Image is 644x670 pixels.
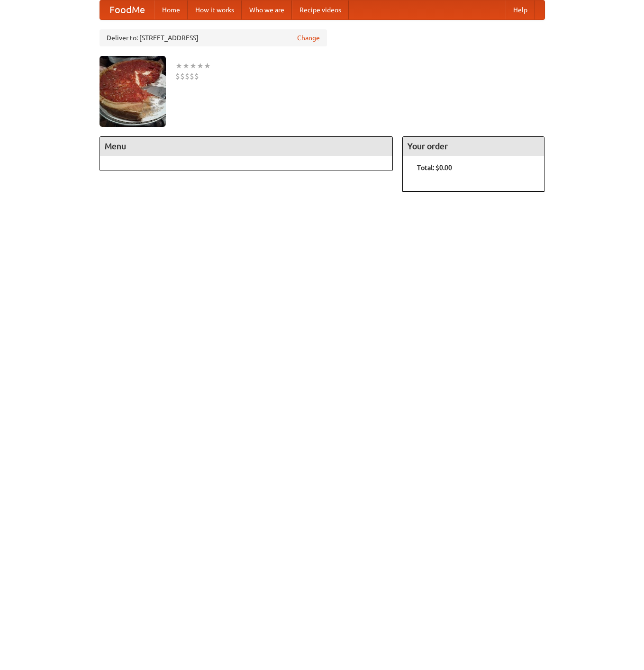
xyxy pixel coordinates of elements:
a: Help [506,0,535,19]
b: Total: $0.00 [417,164,452,171]
img: angular.jpg [100,56,166,127]
a: Change [297,33,320,43]
li: $ [185,71,190,81]
li: ★ [175,61,182,71]
li: $ [175,71,180,81]
h4: Menu [100,137,393,156]
a: Who we are [242,0,292,19]
div: Deliver to: [STREET_ADDRESS] [100,29,327,46]
a: Recipe videos [292,0,349,19]
a: Home [154,0,188,19]
li: ★ [190,61,197,71]
li: ★ [204,61,211,71]
h4: Your order [403,137,544,156]
a: How it works [188,0,242,19]
li: $ [180,71,185,81]
li: ★ [197,61,204,71]
li: ★ [182,61,190,71]
a: FoodMe [100,0,154,19]
li: $ [190,71,194,81]
li: $ [194,71,199,81]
